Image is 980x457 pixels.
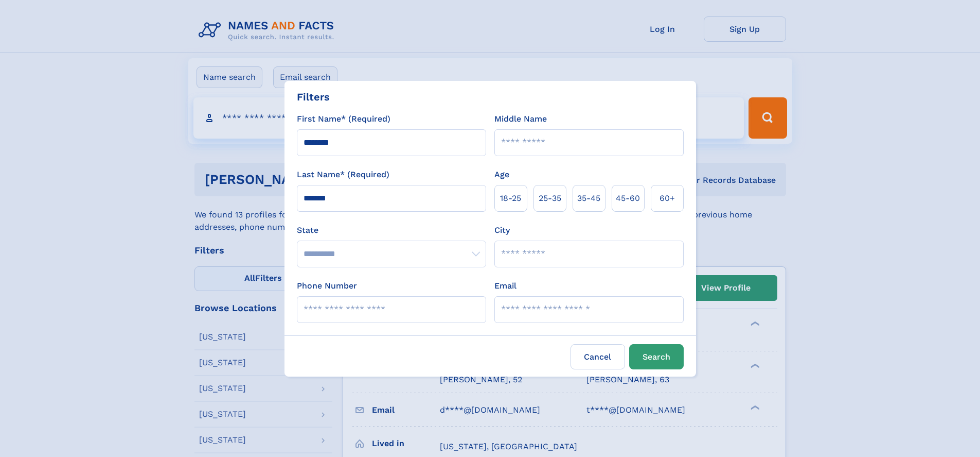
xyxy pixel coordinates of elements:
[660,192,675,205] span: 60+
[571,344,625,369] label: Cancel
[616,192,640,205] span: 45‑60
[539,192,561,205] span: 25‑35
[494,168,509,181] label: Age
[577,192,600,205] span: 35‑45
[494,224,510,236] label: City
[297,89,330,105] div: Filters
[494,280,516,292] label: Email
[297,224,486,236] label: State
[629,344,684,369] button: Search
[297,280,357,292] label: Phone Number
[297,168,389,181] label: Last Name* (Required)
[500,192,521,205] span: 18‑25
[494,113,547,125] label: Middle Name
[297,113,390,125] label: First Name* (Required)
